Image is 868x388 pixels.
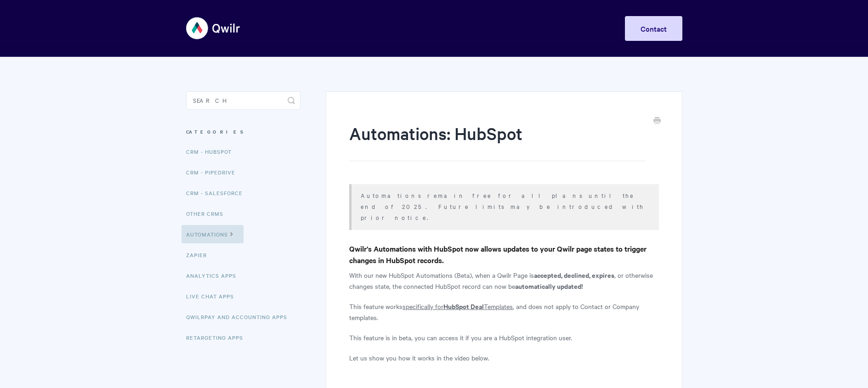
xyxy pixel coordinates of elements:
a: Live Chat Apps [186,287,241,305]
a: Retargeting Apps [186,328,250,347]
b: HubSpot Deal [443,301,484,311]
input: Search [186,91,301,110]
a: CRM - Salesforce [186,184,250,202]
p: Automations remain free for all plans until the end of 2025. Future limits may be introduced with... [361,190,647,223]
p: This feature is in beta, you can access it if you are a HubSpot integration user. [349,332,658,343]
a: Print this Article [653,116,661,126]
a: Analytics Apps [186,266,243,285]
u: Templates [484,302,513,311]
a: Zapier [186,246,214,264]
h3: Categories [186,124,301,140]
u: specifically for [403,302,443,311]
a: Other CRMs [186,204,230,223]
a: CRM - HubSpot [186,142,238,161]
p: With our new HubSpot Automations (Beta), when a Qwilr Page is , or otherwise changes state, the c... [349,270,658,292]
h4: Qwilr's Automations with HubSpot now allows updates to your Qwilr page states to trigger changes ... [349,243,658,266]
h1: Automations: HubSpot [349,122,645,161]
a: Automations [182,225,244,243]
p: This feature works , and does not apply to Contact or Company templates. [349,301,658,323]
p: Let us show you how it works in the video below. [349,352,658,363]
a: Contact [625,16,682,41]
a: QwilrPay and Accounting Apps [186,308,294,326]
a: CRM - Pipedrive [186,163,242,181]
img: Qwilr Help Center [186,11,241,45]
b: automatically updated! [515,281,583,291]
b: accepted, declined, expires [534,270,614,280]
